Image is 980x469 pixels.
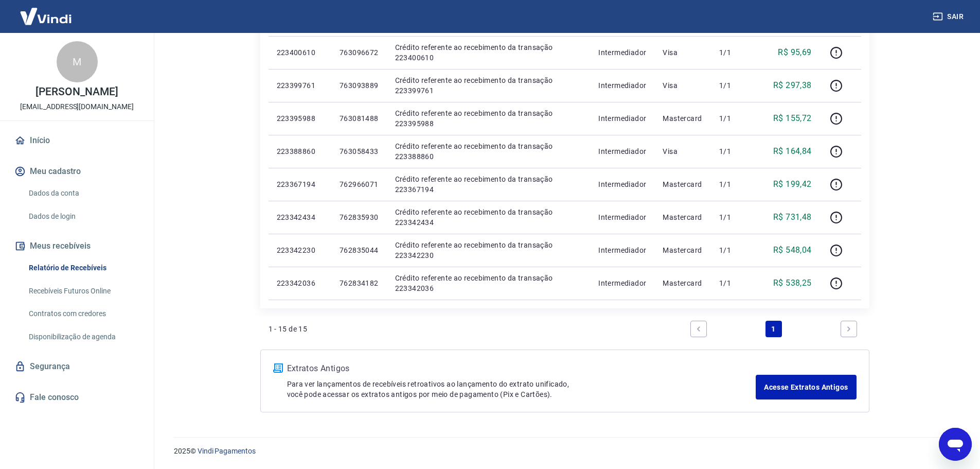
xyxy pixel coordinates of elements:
[12,386,141,409] a: Fale conosco
[598,146,646,157] p: Intermediador
[340,47,379,58] p: 763096672
[25,281,141,302] a: Recebíveis Futuros Online
[395,108,582,129] p: Crédito referente ao recebimento da transação 223395988
[340,80,379,91] p: 763093889
[598,80,646,91] p: Intermediador
[340,245,379,255] p: 762835044
[12,129,141,152] a: Início
[277,113,323,124] p: 223395988
[198,447,256,455] a: Vindi Pagamentos
[598,212,646,222] p: Intermediador
[25,303,141,324] a: Contratos com credores
[395,141,582,162] p: Crédito referente ao recebimento da transação 223388860
[663,80,703,91] p: Visa
[277,80,323,91] p: 223399761
[765,321,782,337] a: Page 1 is your current page
[174,446,955,457] p: 2025 ©
[25,183,141,204] a: Dados da conta
[12,160,141,183] button: Meu cadastro
[598,113,646,124] p: Intermediador
[778,46,811,59] p: R$ 95,69
[12,355,141,378] a: Segurança
[340,212,379,222] p: 762835930
[273,363,283,373] img: ícone
[277,245,323,255] p: 223342230
[663,113,703,124] p: Mastercard
[841,321,857,337] a: Next page
[719,245,750,255] p: 1/1
[12,235,141,257] button: Meus recebíveis
[719,80,750,91] p: 1/1
[20,101,134,112] p: [EMAIL_ADDRESS][DOMAIN_NAME]
[25,257,141,279] a: Relatório de Recebíveis
[598,245,646,255] p: Intermediador
[719,146,750,157] p: 1/1
[340,179,379,189] p: 762966071
[277,278,323,288] p: 223342036
[340,278,379,288] p: 762834182
[773,277,812,289] p: R$ 538,25
[663,245,703,255] p: Mastercard
[663,278,703,288] p: Mastercard
[277,179,323,189] p: 223367194
[663,179,703,189] p: Mastercard
[395,273,582,293] p: Crédito referente ao recebimento da transação 223342036
[719,179,750,189] p: 1/1
[690,321,707,337] a: Previous page
[57,41,98,82] div: M
[25,206,141,227] a: Dados de login
[663,47,703,58] p: Visa
[25,326,141,348] a: Disponibilização de agenda
[35,86,118,97] p: [PERSON_NAME]
[277,146,323,157] p: 223388860
[277,212,323,222] p: 223342434
[686,317,861,341] ul: Pagination
[773,178,812,190] p: R$ 199,42
[277,47,323,58] p: 223400610
[287,379,756,399] p: Para ver lançamentos de recebíveis retroativos ao lançamento do extrato unificado, você pode aces...
[773,244,812,256] p: R$ 548,04
[773,211,812,223] p: R$ 731,48
[719,113,750,124] p: 1/1
[773,145,812,158] p: R$ 164,84
[719,278,750,288] p: 1/1
[395,174,582,195] p: Crédito referente ao recebimento da transação 223367194
[756,375,856,399] a: Acesse Extratos Antigos
[395,240,582,260] p: Crédito referente ao recebimento da transação 223342230
[340,146,379,157] p: 763058433
[598,47,646,58] p: Intermediador
[395,42,582,63] p: Crédito referente ao recebimento da transação 223400610
[598,278,646,288] p: Intermediador
[12,1,79,32] img: Vindi
[287,362,756,375] p: Extratos Antigos
[395,75,582,96] p: Crédito referente ao recebimento da transação 223399761
[939,428,972,461] iframe: Botão para abrir a janela de mensagens
[719,47,750,58] p: 1/1
[663,146,703,157] p: Visa
[931,7,968,26] button: Sair
[773,79,812,92] p: R$ 297,38
[598,179,646,189] p: Intermediador
[773,112,812,125] p: R$ 155,72
[269,324,308,334] p: 1 - 15 de 15
[663,212,703,222] p: Mastercard
[340,113,379,124] p: 763081488
[719,212,750,222] p: 1/1
[395,207,582,228] p: Crédito referente ao recebimento da transação 223342434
